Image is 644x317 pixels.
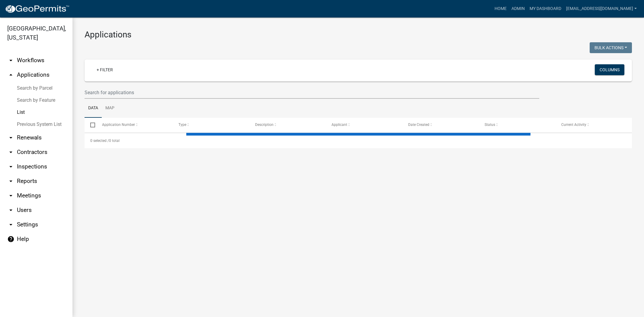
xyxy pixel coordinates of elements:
[509,3,527,14] a: Admin
[96,118,173,132] datatable-header-cell: Application Number
[7,207,14,214] i: arrow_drop_down
[173,118,249,132] datatable-header-cell: Type
[85,99,102,118] a: Data
[85,86,539,99] input: Search for applications
[7,149,14,156] i: arrow_drop_down
[249,118,326,132] datatable-header-cell: Description
[85,118,96,132] datatable-header-cell: Select
[102,123,135,127] span: Application Number
[332,123,347,127] span: Applicant
[7,134,14,141] i: arrow_drop_down
[85,133,632,148] div: 0 total
[7,178,14,185] i: arrow_drop_down
[479,118,556,132] datatable-header-cell: Status
[595,64,624,75] button: Columns
[555,118,632,132] datatable-header-cell: Current Activity
[255,123,274,127] span: Description
[492,3,509,14] a: Home
[7,163,14,170] i: arrow_drop_down
[564,3,639,14] a: [EMAIL_ADDRESS][DOMAIN_NAME]
[178,123,186,127] span: Type
[7,57,14,64] i: arrow_drop_down
[90,139,109,143] span: 0 selected /
[326,118,402,132] datatable-header-cell: Applicant
[7,71,14,78] i: arrow_drop_up
[102,99,118,118] a: Map
[7,221,14,228] i: arrow_drop_down
[561,123,586,127] span: Current Activity
[402,118,479,132] datatable-header-cell: Date Created
[7,192,14,199] i: arrow_drop_down
[527,3,564,14] a: My Dashboard
[85,30,632,40] h3: Applications
[485,123,495,127] span: Status
[7,235,14,243] i: help
[408,123,429,127] span: Date Created
[92,64,118,75] a: + Filter
[590,42,632,53] button: Bulk Actions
